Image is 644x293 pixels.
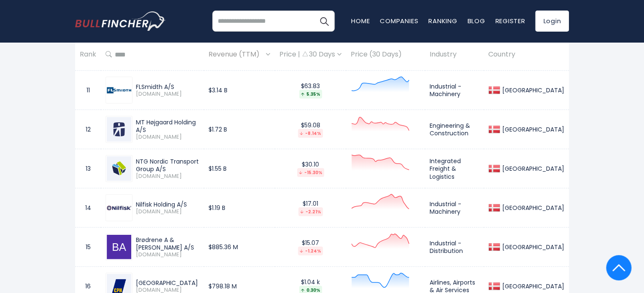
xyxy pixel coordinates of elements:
[299,90,322,99] div: 5.35%
[204,110,275,149] td: $1.72 B
[279,239,341,255] div: $15.07
[136,158,199,173] div: NTG Nordic Transport Group A/S
[208,48,264,61] span: Revenue (TTM)
[425,71,484,110] td: Industrial - Machinery
[279,121,341,138] div: $59.08
[279,50,341,59] div: Price | 30 Days
[500,86,564,94] div: [GEOGRAPHIC_DATA]
[495,16,525,25] a: Register
[107,87,131,94] img: FLS.CO.png
[425,188,484,228] td: Industrial - Machinery
[75,149,101,188] td: 13
[204,228,275,267] td: $885.36 M
[500,165,564,172] div: [GEOGRAPHIC_DATA]
[425,228,484,267] td: Industrial - Distribution
[75,11,166,31] img: bullfincher logo
[535,11,569,32] a: Login
[204,188,275,228] td: $1.19 B
[107,156,131,181] img: NTG.CO.png
[136,236,199,251] div: Brødrene A & [PERSON_NAME] A/S
[500,126,564,133] div: [GEOGRAPHIC_DATA]
[136,251,199,258] span: [DOMAIN_NAME]
[136,83,199,91] div: FLSmidth A/S
[107,117,131,142] img: MTHH.CO.png
[484,42,569,67] th: Country
[75,11,166,31] a: Go to homepage
[75,71,101,110] td: 11
[136,279,199,287] div: [GEOGRAPHIC_DATA]
[75,110,101,149] td: 12
[346,42,425,67] th: Price (30 Days)
[136,91,199,98] span: [DOMAIN_NAME]
[136,208,199,215] span: [DOMAIN_NAME]
[75,42,101,67] th: Rank
[279,82,341,99] div: $63.83
[380,16,418,25] a: Companies
[298,207,323,216] div: -2.21%
[75,188,101,228] td: 14
[500,243,564,251] div: [GEOGRAPHIC_DATA]
[425,110,484,149] td: Engineering & Construction
[428,16,457,25] a: Ranking
[297,168,324,177] div: -15.30%
[204,149,275,188] td: $1.55 B
[351,16,370,25] a: Home
[500,204,564,212] div: [GEOGRAPHIC_DATA]
[467,16,485,25] a: Blog
[136,201,199,208] div: Nilfisk Holding A/S
[136,134,199,141] span: [DOMAIN_NAME]
[136,173,199,180] span: [DOMAIN_NAME]
[279,161,341,177] div: $30.10
[425,42,484,67] th: Industry
[204,71,275,110] td: $3.14 B
[500,282,564,290] div: [GEOGRAPHIC_DATA]
[425,149,484,188] td: Integrated Freight & Logistics
[298,247,323,255] div: -1.24%
[136,118,199,134] div: MT Højgaard Holding A/S
[75,228,101,267] td: 15
[298,129,323,138] div: -8.14%
[314,11,335,32] button: Search
[107,206,131,210] img: NLFSK.CO.png
[279,200,341,216] div: $17.01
